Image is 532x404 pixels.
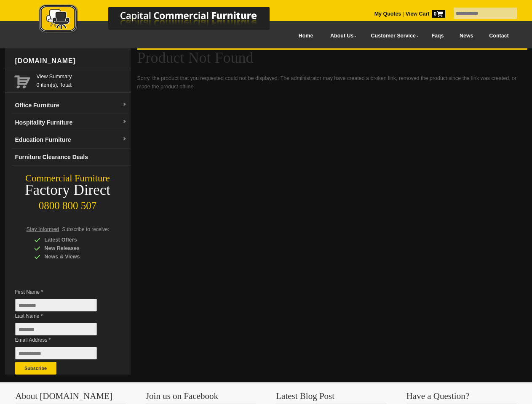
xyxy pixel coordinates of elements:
h3: Have a Question? [406,392,517,404]
div: 0800 800 507 [5,196,131,212]
a: View Cart0 [404,11,445,17]
div: Factory Direct [5,184,131,196]
a: Hospitality Furnituredropdown [12,114,131,131]
div: Commercial Furniture [5,173,131,184]
a: News [452,27,481,45]
div: New Releases [34,244,114,252]
input: First Name * [15,299,97,311]
a: Education Furnituredropdown [12,131,131,149]
input: Email Address * [15,347,97,359]
span: Subscribe to receive: [62,226,109,232]
strong: View Cart [406,11,445,17]
div: Latest Offers [34,236,114,244]
a: Furniture Clearance Deals [12,149,131,166]
a: About Us [321,27,361,45]
span: First Name * [15,288,110,296]
div: News & Views [34,252,114,261]
h3: Join us on Facebook [146,392,256,404]
h1: Product Not Found [137,50,527,66]
h3: Latest Blog Post [276,392,386,404]
img: Capital Commercial Furniture Logo [16,4,310,35]
h3: About [DOMAIN_NAME] [16,392,126,404]
a: Contact [481,27,516,45]
span: 0 [432,10,445,18]
a: My Quotes [374,11,401,17]
button: Subscribe [15,362,56,375]
span: Stay Informed [27,226,59,232]
input: Last Name * [15,323,97,335]
span: Last Name * [15,312,110,320]
div: [DOMAIN_NAME] [12,48,131,74]
span: 0 item(s), Total: [37,72,127,88]
a: Customer Service [361,27,423,45]
img: dropdown [122,102,127,107]
a: Faqs [424,27,452,45]
img: dropdown [122,137,127,142]
span: Email Address * [15,336,110,344]
a: View Summary [37,72,127,81]
a: Capital Commercial Furniture Logo [16,4,310,37]
img: dropdown [122,120,127,125]
a: Office Furnituredropdown [12,97,131,114]
p: Sorry, the product that you requested could not be displayed. The administrator may have created ... [137,74,527,91]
